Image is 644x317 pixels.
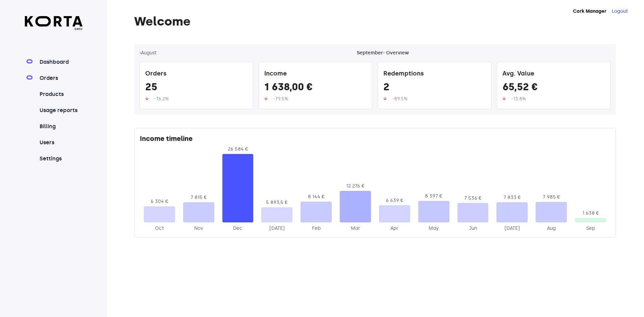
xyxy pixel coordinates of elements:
img: up [383,97,387,100]
div: 5 893,5 € [261,199,292,206]
div: 2024-Oct [144,225,175,232]
div: 6 304 € [144,198,175,205]
div: 2024-Nov [183,225,214,232]
div: 2025-Aug [536,225,567,232]
span: -89.5% [392,96,408,102]
div: 2025-Sep [575,225,606,232]
div: Redemptions [383,67,486,81]
span: beta [25,27,83,31]
div: 2025-Apr [379,225,410,232]
div: 65,52 € [502,81,605,96]
div: 25 [145,81,248,96]
a: Usage reports [38,106,83,114]
div: 1 638 € [575,210,606,217]
div: September - Overview [357,50,409,56]
div: 2025-Feb [301,225,332,232]
div: 2025-Jul [496,225,528,232]
a: Users [38,139,83,147]
a: Billing [38,122,83,130]
a: Orders [38,74,83,82]
div: 7 536 € [458,195,489,202]
div: 2 [383,81,486,96]
div: Avg. Value [502,67,605,81]
span: -76.2% [154,96,169,102]
a: Products [38,90,83,98]
div: 26 584 € [222,146,254,153]
img: up [145,97,149,100]
a: Dashboard [38,58,83,66]
a: beta [25,16,83,31]
div: 6 639 € [379,197,410,204]
div: Income [264,67,367,81]
button: ‹August [140,50,157,56]
div: 2025-Mar [340,225,371,232]
img: Korta [25,16,83,27]
strong: Cork Manager [573,8,606,14]
div: 12 276 € [340,183,371,190]
button: Logout [612,8,628,15]
div: Income timeline [140,134,610,146]
div: 8 397 € [418,193,449,200]
div: 7 815 € [183,194,214,201]
h1: Welcome [134,15,616,28]
div: 1 638,00 € [264,81,367,96]
div: 8 144 € [301,194,332,200]
div: 2025-Jan [261,225,292,232]
div: 7 985 € [536,194,567,201]
div: 2025-May [418,225,449,232]
div: 2025-Jun [458,225,489,232]
span: -79.5% [273,96,288,102]
a: Settings [38,155,83,163]
div: 2024-Dec [222,225,254,232]
div: Orders [145,67,248,81]
span: -13.8% [511,96,526,102]
div: 7 833 € [496,194,528,201]
img: up [502,97,506,100]
img: up [264,97,268,100]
